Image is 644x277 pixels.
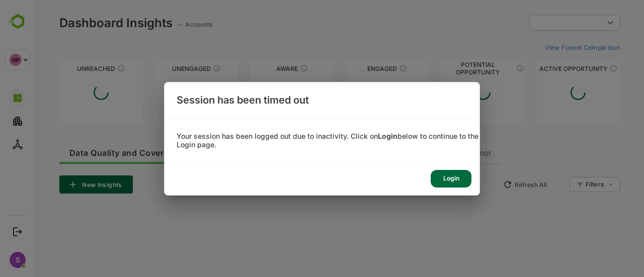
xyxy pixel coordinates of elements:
div: Dashboard Insights [24,16,137,30]
div: Active Opportunity [501,65,585,72]
div: Potential Opportunity [406,65,490,72]
span: Deal [380,149,398,157]
div: Login [431,170,471,188]
div: These accounts have not shown enough engagement and need nurturing [178,64,186,72]
div: These accounts have open opportunities which might be at any of the Sales Stages [574,64,582,72]
div: Unreached [24,65,108,72]
div: Aware [215,65,298,72]
div: Your session has been logged out due to inactivity. Click on below to continue to the Login page. [165,132,479,149]
div: Filters [549,175,585,194]
div: Engaged [310,65,394,72]
div: These accounts are MQAs and can be passed on to Inside Sales [481,64,489,72]
span: Customer [418,149,457,157]
div: These accounts have just entered the buying cycle and need further nurturing [265,64,273,72]
button: New Insights [24,175,98,194]
span: Data Quality and Coverage [34,149,143,157]
div: ​ [494,14,585,32]
ag: -- Accounts [142,21,180,28]
b: Login [378,132,397,140]
button: View Funnel Comparison [506,39,585,55]
div: Unengaged [120,65,203,72]
span: Intent [233,149,255,157]
span: Engagement [163,149,213,157]
span: Potential Opportunity [275,149,360,157]
div: These accounts are warm, further nurturing would qualify them to MQAs [364,64,372,72]
button: Refresh All [463,176,516,193]
div: Filters [550,180,569,188]
div: These accounts have not been engaged with for a defined time period [82,64,90,72]
div: Session has been timed out [165,82,479,119]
